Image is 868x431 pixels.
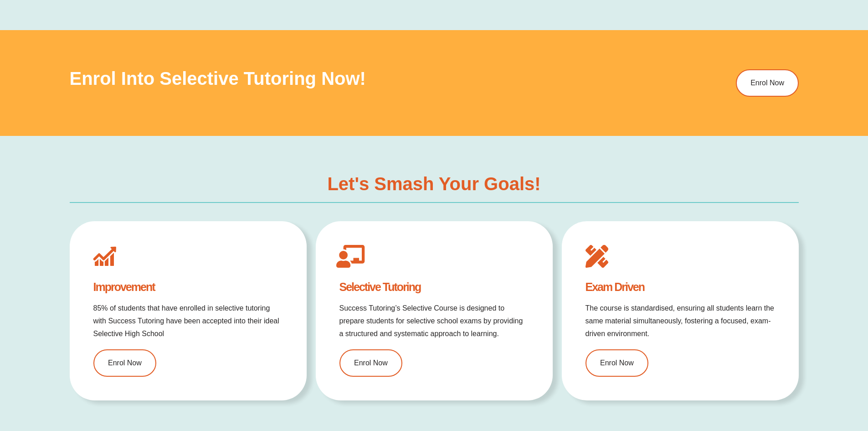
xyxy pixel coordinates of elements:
span: Enrol Now [108,359,142,367]
span: Enrol Now [354,359,388,367]
p: 85% of students that have enrolled in selective tutoring with Success Tutoring have been accepted... [93,302,283,340]
h3: Let's Smash Your Goals! [327,175,540,193]
a: Enrol Now [93,349,156,377]
iframe: Chat Widget [716,328,868,431]
button: Text [232,1,245,14]
span: The course is standardised, ensuring all students learn the same material simultaneously, fosteri... [586,304,774,338]
h3: Enrol into Selective Tutoring Now! [70,69,646,88]
h4: Exam Driven [586,281,775,293]
a: Enrol Now [339,349,402,377]
a: Enrol Now [586,349,648,377]
button: Draw [245,1,258,14]
span: Enrol Now [750,79,784,87]
span: of ⁨0⁩ [96,1,109,14]
a: Enrol Now [736,69,799,97]
p: Success Tutoring’s Selective Course is designed to prepare students for selective school exams by... [339,302,529,340]
span: Enrol Now [600,359,634,367]
button: Add or edit images [258,1,271,14]
h4: Selective Tutoring [339,281,529,293]
h4: Improvement [93,281,283,293]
